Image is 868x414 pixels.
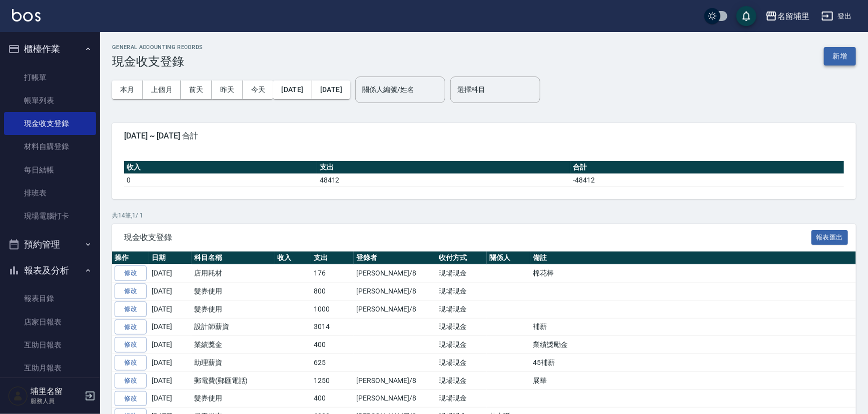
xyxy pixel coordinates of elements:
[149,371,192,389] td: [DATE]
[311,300,354,318] td: 1000
[530,318,856,336] td: 補薪
[354,282,436,300] td: [PERSON_NAME]/8
[212,80,243,99] button: 昨天
[530,264,856,282] td: 棉花棒
[530,251,856,264] th: 備註
[192,264,275,282] td: 店用耗材
[811,230,848,245] button: 報表匯出
[354,389,436,407] td: [PERSON_NAME]/8
[530,336,856,354] td: 業績獎勵金
[436,371,487,389] td: 現場現金
[311,318,354,336] td: 3014
[192,251,275,264] th: 科目名稱
[311,251,354,264] th: 支出
[112,54,203,68] h3: 現金收支登錄
[31,386,82,396] h5: 埔里名留
[149,318,192,336] td: [DATE]
[124,131,844,141] span: [DATE] ~ [DATE] 合計
[436,336,487,354] td: 現場現金
[436,300,487,318] td: 現場現金
[354,251,436,264] th: 登錄者
[436,251,487,264] th: 收付方式
[317,161,571,174] th: 支出
[112,251,149,264] th: 操作
[436,389,487,407] td: 現場現金
[149,354,192,372] td: [DATE]
[149,264,192,282] td: [DATE]
[436,264,487,282] td: 現場現金
[124,232,811,242] span: 現金收支登錄
[149,282,192,300] td: [DATE]
[192,336,275,354] td: 業績獎金
[192,300,275,318] td: 髮券使用
[192,371,275,389] td: 郵電費(郵匯電話)
[243,80,274,99] button: 今天
[115,283,147,299] a: 修改
[115,337,147,352] a: 修改
[4,231,96,257] button: 預約管理
[436,354,487,372] td: 現場現金
[436,318,487,336] td: 現場現金
[311,354,354,372] td: 625
[824,51,856,60] a: 新增
[115,319,147,335] a: 修改
[824,47,856,65] button: 新增
[149,389,192,407] td: [DATE]
[354,300,436,318] td: [PERSON_NAME]/8
[487,251,530,264] th: 關係人
[436,282,487,300] td: 現場現金
[112,80,143,99] button: 本月
[354,264,436,282] td: [PERSON_NAME]/8
[4,333,96,356] a: 互助日報表
[115,355,147,370] a: 修改
[761,6,813,26] button: 名留埔里
[149,300,192,318] td: [DATE]
[149,336,192,354] td: [DATE]
[311,264,354,282] td: 176
[273,80,312,99] button: [DATE]
[181,80,212,99] button: 前天
[317,173,571,186] td: 48412
[115,265,147,281] a: 修改
[192,318,275,336] td: 設計師薪資
[192,354,275,372] td: 助理薪資
[570,161,844,174] th: 合計
[192,282,275,300] td: 髮券使用
[12,9,41,21] img: Logo
[275,251,312,264] th: 收入
[777,10,809,22] div: 名留埔里
[124,161,317,174] th: 收入
[4,204,96,227] a: 現場電腦打卡
[31,396,82,405] p: 服務人員
[311,282,354,300] td: 800
[312,80,350,99] button: [DATE]
[4,310,96,333] a: 店家日報表
[354,371,436,389] td: [PERSON_NAME]/8
[4,89,96,112] a: 帳單列表
[4,181,96,204] a: 排班表
[311,336,354,354] td: 400
[4,356,96,379] a: 互助月報表
[811,232,848,241] a: 報表匯出
[115,373,147,388] a: 修改
[530,354,856,372] td: 45補薪
[112,211,856,220] p: 共 14 筆, 1 / 1
[311,371,354,389] td: 1250
[149,251,192,264] th: 日期
[4,135,96,158] a: 材料自購登錄
[570,173,844,186] td: -48412
[4,66,96,89] a: 打帳單
[530,371,856,389] td: 展華
[192,389,275,407] td: 髮券使用
[112,44,203,50] h2: GENERAL ACCOUNTING RECORDS
[4,158,96,181] a: 每日結帳
[124,173,317,186] td: 0
[311,389,354,407] td: 400
[817,7,856,25] button: 登出
[8,386,28,406] img: Person
[736,6,756,26] button: save
[115,301,147,317] a: 修改
[115,391,147,406] a: 修改
[4,112,96,135] a: 現金收支登錄
[4,287,96,310] a: 報表目錄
